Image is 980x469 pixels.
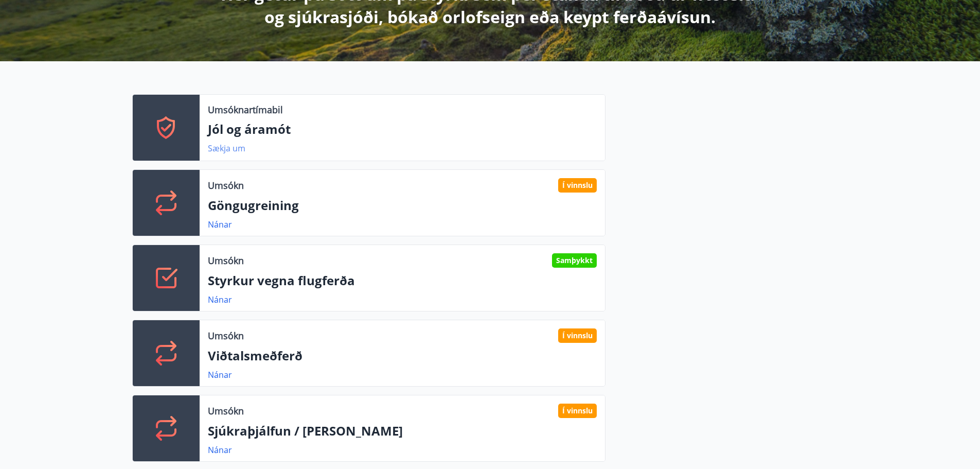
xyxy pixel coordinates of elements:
a: Sækja um [208,143,245,154]
p: Umsókn [208,254,244,267]
p: Viðtalsmeðferð [208,347,597,364]
a: Nánar [208,294,232,305]
div: Samþykkt [552,253,597,268]
div: Í vinnslu [558,178,597,193]
p: Göngugreining [208,197,597,214]
p: Styrkur vegna flugferða [208,272,597,289]
a: Nánar [208,219,232,230]
p: Umsókn [208,329,244,342]
p: Umsókn [208,179,244,192]
a: Nánar [208,369,232,380]
div: Í vinnslu [558,404,597,418]
p: Umsóknartímabil [208,103,283,116]
p: Jól og áramót [208,120,597,138]
div: Í vinnslu [558,328,597,343]
p: Sjúkraþjálfun / [PERSON_NAME] [208,422,597,440]
a: Nánar [208,444,232,456]
p: Umsókn [208,404,244,418]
